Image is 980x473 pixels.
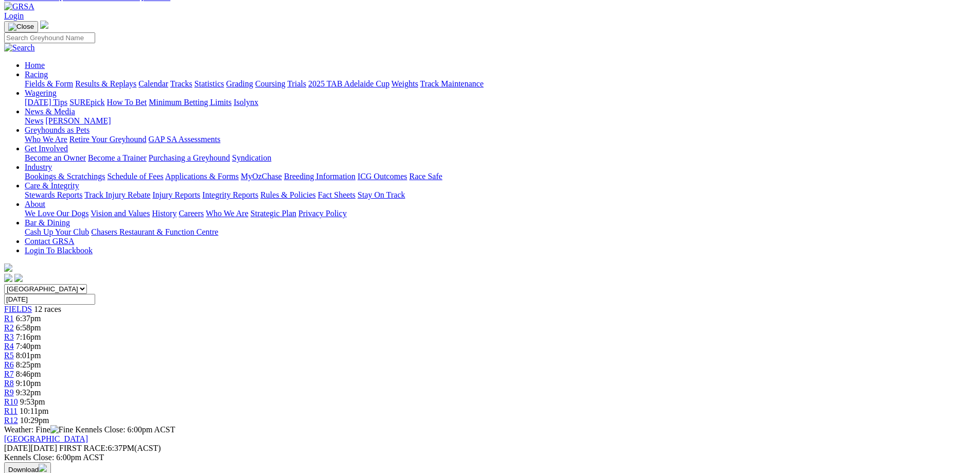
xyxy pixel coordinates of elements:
[107,172,163,181] a: Schedule of Fees
[25,116,976,126] div: News & Media
[4,444,31,452] span: [DATE]
[4,314,14,323] a: R1
[40,21,48,29] img: logo-grsa-white.png
[25,218,70,227] a: Bar & Dining
[25,163,52,171] a: Industry
[16,351,41,360] span: 8:01pm
[4,407,17,415] a: R11
[4,332,14,341] span: R3
[16,379,41,388] span: 9:10pm
[20,407,48,415] span: 10:11pm
[202,190,258,199] a: Integrity Reports
[308,79,389,88] a: 2025 TAB Adelaide Cup
[149,98,231,107] a: Minimum Betting Limits
[16,314,41,323] span: 6:37pm
[318,190,355,199] a: Fact Sheets
[25,246,93,255] a: Login To Blackbook
[206,209,248,218] a: Who We Are
[4,21,38,32] button: Toggle navigation
[16,388,41,397] span: 9:32pm
[409,172,442,181] a: Race Safe
[165,172,239,181] a: Applications & Forms
[25,70,48,79] a: Racing
[4,453,976,462] div: Kennels Close: 6:00pm ACST
[25,126,90,134] a: Greyhounds as Pets
[25,227,976,237] div: Bar & Dining
[232,153,271,162] a: Syndication
[25,116,43,125] a: News
[20,397,45,406] span: 9:53pm
[4,43,35,52] img: Search
[25,107,75,116] a: News & Media
[170,79,192,88] a: Tracks
[226,79,253,88] a: Grading
[4,360,14,369] a: R6
[75,425,175,434] span: Kennels Close: 6:00pm ACST
[84,190,150,199] a: Track Injury Rebate
[4,294,95,305] input: Select date
[4,264,12,272] img: logo-grsa-white.png
[4,444,57,452] span: [DATE]
[298,209,347,218] a: Privacy Policy
[4,425,75,434] span: Weather: Fine
[194,79,224,88] a: Statistics
[59,444,161,452] span: 6:37PM(ACST)
[91,227,218,236] a: Chasers Restaurant & Function Centre
[4,370,14,378] a: R7
[25,153,976,163] div: Get Involved
[251,209,296,218] a: Strategic Plan
[45,116,111,125] a: [PERSON_NAME]
[25,209,976,218] div: About
[234,98,258,107] a: Isolynx
[107,98,147,107] a: How To Bet
[16,342,41,351] span: 7:40pm
[420,79,484,88] a: Track Maintenance
[358,172,407,181] a: ICG Outcomes
[69,98,104,107] a: SUREpick
[25,135,976,144] div: Greyhounds as Pets
[25,61,45,69] a: Home
[152,209,176,218] a: History
[4,351,14,360] a: R5
[358,190,405,199] a: Stay On Track
[4,416,18,425] a: R12
[8,23,34,31] img: Close
[4,305,32,313] a: FIELDS
[16,360,41,369] span: 8:25pm
[25,190,82,199] a: Stewards Reports
[34,305,61,313] span: 12 races
[4,342,14,351] a: R4
[284,172,355,181] a: Breeding Information
[4,2,34,11] img: GRSA
[4,379,14,388] span: R8
[152,190,200,199] a: Injury Reports
[25,181,79,190] a: Care & Integrity
[20,416,49,425] span: 10:29pm
[138,79,168,88] a: Calendar
[4,388,14,397] a: R9
[287,79,306,88] a: Trials
[4,11,24,20] a: Login
[241,172,282,181] a: MyOzChase
[25,98,976,107] div: Wagering
[4,397,18,406] a: R10
[59,444,108,452] span: FIRST RACE:
[16,370,41,378] span: 8:46pm
[255,79,286,88] a: Coursing
[75,79,136,88] a: Results & Replays
[14,274,23,282] img: twitter.svg
[260,190,316,199] a: Rules & Policies
[25,98,67,107] a: [DATE] Tips
[25,135,67,144] a: Who We Are
[50,425,73,434] img: Fine
[91,209,150,218] a: Vision and Values
[25,89,57,97] a: Wagering
[4,323,14,332] span: R2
